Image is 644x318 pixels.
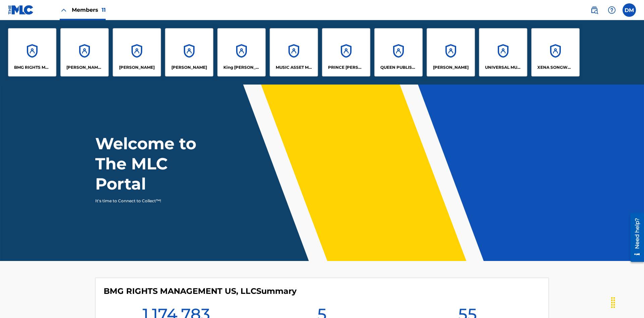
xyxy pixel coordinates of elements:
span: Members [72,6,106,14]
img: help [608,6,616,14]
p: PRINCE MCTESTERSON [328,64,365,70]
img: Close [60,6,68,14]
a: AccountsQUEEN PUBLISHA [374,28,423,76]
p: QUEEN PUBLISHA [380,64,417,70]
img: MLC Logo [8,5,34,15]
p: XENA SONGWRITER [537,64,574,70]
p: MUSIC ASSET MANAGEMENT (MAM) [276,64,312,70]
p: BMG RIGHTS MANAGEMENT US, LLC [14,64,51,70]
h1: Welcome to The MLC Portal [95,134,221,194]
p: It's time to Connect to Collect™! [95,198,212,204]
a: AccountsMUSIC ASSET MANAGEMENT (MAM) [270,28,318,76]
a: Accounts[PERSON_NAME] [113,28,161,76]
p: King McTesterson [223,64,260,70]
iframe: Resource Center [625,210,644,265]
a: AccountsBMG RIGHTS MANAGEMENT US, LLC [8,28,56,76]
iframe: Chat Widget [610,286,644,318]
img: search [590,6,598,14]
h4: BMG RIGHTS MANAGEMENT US, LLC [104,286,297,296]
a: AccountsPRINCE [PERSON_NAME] [322,28,370,76]
span: 11 [102,7,106,13]
p: EYAMA MCSINGER [171,64,207,70]
a: Accounts[PERSON_NAME] SONGWRITER [60,28,109,76]
a: AccountsXENA SONGWRITER [531,28,580,76]
a: Accounts[PERSON_NAME] [427,28,475,76]
p: UNIVERSAL MUSIC PUB GROUP [485,64,522,70]
p: CLEO SONGWRITER [66,64,103,70]
div: Help [605,3,619,17]
a: Accounts[PERSON_NAME] [165,28,213,76]
p: ELVIS COSTELLO [119,64,155,70]
div: Drag [608,293,619,313]
p: RONALD MCTESTERSON [433,64,469,70]
a: Public Search [588,3,601,17]
div: User Menu [623,3,636,17]
a: AccountsKing [PERSON_NAME] [217,28,266,76]
a: AccountsUNIVERSAL MUSIC PUB GROUP [479,28,527,76]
